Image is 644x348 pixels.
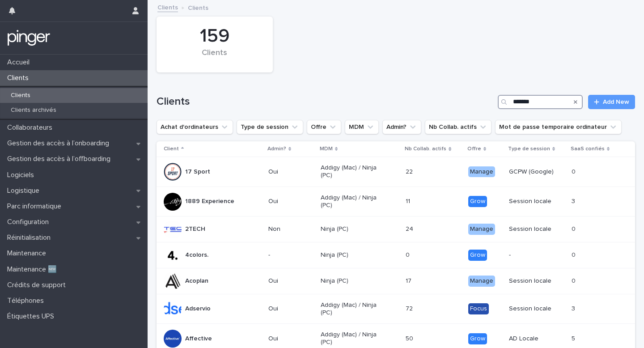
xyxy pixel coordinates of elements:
p: 72 [406,303,415,313]
p: Ninja (PC) [321,225,385,233]
p: 0 [572,166,577,176]
p: Ninja (PC) [321,277,385,285]
p: Adservio [185,305,211,313]
div: Grow [468,196,487,207]
button: Offre [307,120,341,134]
p: Configuration [4,218,56,226]
button: Mot de passe temporaire ordinateur [495,120,622,134]
p: 0 [406,250,411,259]
p: - [509,251,564,259]
p: 17 Sport [185,168,210,176]
p: AD Locale [509,335,564,343]
img: mTgBEunGTSyRkCgitkcU [7,29,51,47]
div: Manage [468,166,495,178]
p: 11 [406,196,412,205]
div: Clients [172,48,258,67]
p: Étiquettes UPS [4,312,61,321]
p: 50 [406,333,415,343]
p: Téléphones [4,297,51,305]
p: Addigy (Mac) / Ninja (PC) [321,194,385,209]
button: Admin? [382,120,421,134]
p: 0 [572,224,577,233]
h1: Clients [157,95,494,108]
p: 17 [406,276,413,285]
p: Gestion des accès à l’onboarding [4,139,116,148]
a: Clients [157,2,178,12]
div: Grow [468,250,487,261]
p: Gestion des accès à l’offboarding [4,155,118,163]
a: Add New [588,95,635,109]
p: Maintenance 🆕 [4,265,64,274]
p: Session locale [509,225,564,233]
tr: 17 SportOuiAddigy (Mac) / Ninja (PC)2222 ManageGCPW (Google)00 [157,157,635,187]
p: MDM [320,144,333,154]
p: Oui [268,335,314,343]
p: SaaS confiés [571,144,605,154]
tr: AcoplanOuiNinja (PC)1717 ManageSession locale00 [157,268,635,294]
p: Accueil [4,58,37,67]
p: Crédits de support [4,281,73,289]
p: Addigy (Mac) / Ninja (PC) [321,331,385,346]
p: Oui [268,305,314,313]
p: Type de session [508,144,550,154]
div: Focus [468,303,489,314]
p: Admin? [267,144,286,154]
div: Manage [468,276,495,287]
p: Oui [268,168,314,176]
p: 3 [572,196,577,205]
p: 5 [572,333,577,343]
button: Type de session [237,120,303,134]
p: Acoplan [185,277,208,285]
p: Logiciels [4,171,41,179]
p: 2TECH [185,225,205,233]
p: Clients archivés [4,106,64,114]
p: 24 [406,224,415,233]
p: 4colors. [185,251,208,259]
p: Logistique [4,187,47,195]
p: 3 [572,303,577,313]
p: Réinitialisation [4,233,58,242]
p: Oui [268,277,314,285]
p: Oui [268,198,314,205]
div: Manage [468,224,495,235]
tr: 2TECHNonNinja (PC)2424 ManageSession locale00 [157,216,635,242]
p: Maintenance [4,249,53,258]
button: Achat d'ordinateurs [157,120,233,134]
button: MDM [345,120,379,134]
tr: 4colors.-Ninja (PC)00 Grow-00 [157,242,635,268]
p: Ninja (PC) [321,251,385,259]
div: Grow [468,333,487,344]
p: Offre [467,144,481,154]
p: Clients [188,2,208,12]
p: Clients [4,74,36,82]
p: Affective [185,335,212,343]
p: 22 [406,166,415,176]
div: 159 [172,25,258,47]
button: Nb Collab. actifs [425,120,491,134]
p: Addigy (Mac) / Ninja (PC) [321,301,385,317]
p: Clients [4,92,38,99]
p: Nb Collab. actifs [405,144,446,154]
tr: 1889 ExperienceOuiAddigy (Mac) / Ninja (PC)1111 GrowSession locale33 [157,187,635,216]
p: Session locale [509,198,564,205]
p: GCPW (Google) [509,168,564,176]
tr: AdservioOuiAddigy (Mac) / Ninja (PC)7272 FocusSession locale33 [157,294,635,324]
p: Addigy (Mac) / Ninja (PC) [321,164,385,179]
p: Parc informatique [4,202,68,211]
p: 0 [572,276,577,285]
p: Client [164,144,179,154]
p: 0 [572,250,577,259]
p: Session locale [509,277,564,285]
p: 1889 Experience [185,198,234,205]
p: Session locale [509,305,564,313]
input: Search [498,95,583,109]
p: Non [268,225,314,233]
p: - [268,251,314,259]
p: Collaborateurs [4,123,59,132]
span: Add New [603,99,629,105]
